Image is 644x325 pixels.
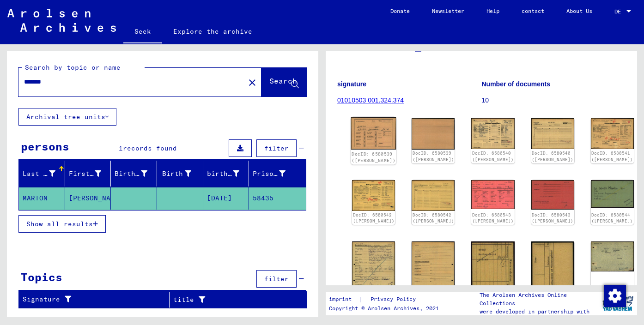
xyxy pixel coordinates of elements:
img: 001.jpg [471,241,514,302]
font: Newsletter [432,7,464,14]
div: Signature [23,292,171,307]
img: 001.jpg [351,117,396,150]
font: Privacy Policy [371,295,416,302]
div: Birth [161,166,203,181]
font: Prisoner # [253,169,294,178]
mat-header-cell: Last name [19,161,65,187]
font: birth date [207,169,249,178]
a: DocID: 6580540 ([PERSON_NAME]) [532,150,573,162]
font: Seek [134,27,151,36]
font: signature [337,80,366,88]
img: Arolsen_neg.svg [7,9,116,32]
a: imprint [329,295,359,304]
button: filter [256,139,297,157]
font: 58435 [253,194,273,202]
a: DocID: 6580539 ([PERSON_NAME]) [413,150,454,162]
mat-header-cell: Birth name [111,161,157,187]
font: were developed in partnership with [480,308,589,315]
button: Archival tree units [18,108,116,126]
img: 001.jpg [591,118,634,149]
a: Seek [123,20,162,44]
mat-header-cell: Birth [157,161,203,187]
font: persons [21,139,69,153]
a: Privacy Policy [363,295,427,304]
button: Clear [243,73,261,91]
font: MARTON [23,194,48,202]
font: First name [69,169,110,178]
mat-header-cell: birth date [203,161,249,187]
font: [PERSON_NAME] [69,194,123,202]
img: 001.jpg [352,241,395,303]
img: 001.jpg [352,180,395,211]
font: records found [123,144,177,152]
img: 002.jpg [531,180,574,210]
font: Signature [23,295,60,303]
a: DocID: 6580543 ([PERSON_NAME]) [472,212,514,224]
img: 001.jpg [471,118,514,149]
a: 01010503 001.324.374 [337,96,404,104]
div: birth date [207,166,251,181]
mat-header-cell: First name [65,161,111,187]
img: 002.jpg [531,241,574,301]
mat-header-cell: Prisoner # [249,161,306,187]
font: Donate [390,7,410,14]
font: Explore the archive [173,27,252,36]
font: Birth name [115,169,156,178]
img: 002.jpg [412,180,455,211]
a: DocID: 6580540 ([PERSON_NAME]) [472,150,514,162]
font: 1 [119,144,123,152]
font: Copyright © Arolsen Archives, 2021 [329,305,439,312]
img: 002.jpg [412,241,455,303]
a: Explore the archive [162,20,263,42]
font: Search by topic or name [25,63,121,72]
font: filter [264,275,289,283]
img: 002.jpg [412,118,455,150]
button: Search [261,68,307,96]
font: [DATE] [207,194,232,202]
img: Change consent [604,285,626,307]
font: Help [486,7,499,14]
a: DocID: 6580542 ([PERSON_NAME]) [353,212,395,224]
a: DocID: 6580542 ([PERSON_NAME]) [413,212,454,224]
font: contact [522,7,544,14]
img: 001.jpg [591,180,634,208]
img: 002.jpg [531,118,574,149]
font: Number of documents [482,80,551,88]
button: Show all results [18,215,106,233]
font: 10 [482,96,489,104]
div: Birth name [115,166,159,181]
img: 001.jpg [471,180,514,209]
a: DocID: 6580541 ([PERSON_NAME]) [591,150,633,162]
font: Birth [162,169,183,178]
a: DocID: 6580544 ([PERSON_NAME]) [591,212,633,224]
font: Search [269,76,297,85]
img: 001.jpg [591,241,634,271]
font: filter [264,144,289,152]
font: Archival tree units [26,113,105,121]
button: filter [256,270,297,288]
font: | [359,295,363,303]
div: title [173,292,298,307]
font: Last name [23,169,60,178]
a: DocID: 6580539 ([PERSON_NAME]) [352,151,395,163]
font: Show all results [26,220,93,228]
font: Topics [21,270,62,284]
div: Last name [23,166,67,181]
div: First name [69,166,113,181]
mat-icon: close [247,77,258,88]
a: DocID: 6580543 ([PERSON_NAME]) [532,212,573,224]
font: About Us [566,7,592,14]
img: yv_logo.png [601,292,635,315]
font: DE [614,8,621,15]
